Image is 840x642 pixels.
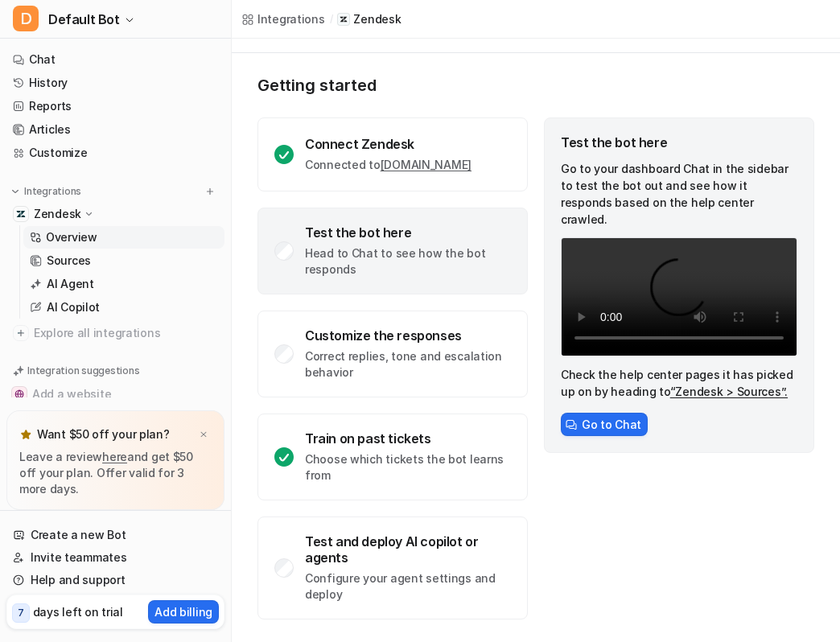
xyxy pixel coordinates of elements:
[6,95,224,117] a: Reports
[14,389,24,399] img: Add a website
[154,603,212,620] p: Add billing
[19,449,212,497] p: Leave a review and get $50 off your plan. Offer valid for 3 more days.
[6,183,86,200] button: Integrations
[257,76,814,95] p: Getting started
[23,273,224,295] a: AI Agent
[6,142,224,164] a: Customize
[24,185,81,198] p: Integrations
[353,11,401,27] p: Zendesk
[337,11,401,27] a: Zendesk
[6,118,224,141] a: Articles
[305,430,511,447] div: Train on past tickets
[257,10,325,27] div: Integrations
[47,253,91,269] p: Sources
[34,206,81,222] p: Zendesk
[305,327,511,344] div: Customize the responses
[561,413,648,436] button: Go to Chat
[10,186,21,197] img: expand menu
[561,134,797,150] div: Test the bot here
[102,450,127,463] a: here
[6,72,224,94] a: History
[18,606,24,620] p: 7
[241,10,325,27] a: Integrations
[13,6,39,31] span: D
[19,428,32,441] img: star
[561,237,797,356] video: Your browser does not support the video tag.
[305,570,511,603] p: Configure your agent settings and deploy
[330,12,333,27] span: /
[37,426,170,442] p: Want $50 off your plan?
[6,381,224,407] button: Add a websiteAdd a website
[305,533,511,566] div: Test and deploy AI copilot or agents
[305,451,511,484] p: Choose which tickets the bot learns from
[47,276,94,292] p: AI Agent
[23,249,224,272] a: Sources
[13,325,29,341] img: explore all integrations
[34,320,218,346] span: Explore all integrations
[670,385,788,398] a: “Zendesk > Sources”.
[199,430,208,440] img: x
[23,226,224,249] a: Overview
[305,157,471,173] p: Connected to
[6,524,224,546] a: Create a new Bot
[6,48,224,71] a: Chat
[561,366,797,400] p: Check the help center pages it has picked up on by heading to
[48,8,120,31] span: Default Bot
[305,348,511,381] p: Correct replies, tone and escalation behavior
[23,296,224,319] a: AI Copilot
[204,186,216,197] img: menu_add.svg
[305,224,511,241] div: Test the bot here
[16,209,26,219] img: Zendesk
[561,160,797,228] p: Go to your dashboard Chat in the sidebar to test the bot out and see how it responds based on the...
[6,546,224,569] a: Invite teammates
[305,245,511,278] p: Head to Chat to see how the bot responds
[47,299,100,315] p: AI Copilot
[6,322,224,344] a: Explore all integrations
[27,364,139,378] p: Integration suggestions
[148,600,219,623] button: Add billing
[46,229,97,245] p: Overview
[6,569,224,591] a: Help and support
[381,158,471,171] a: [DOMAIN_NAME]
[566,419,577,430] img: ChatIcon
[33,603,123,620] p: days left on trial
[305,136,471,152] div: Connect Zendesk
